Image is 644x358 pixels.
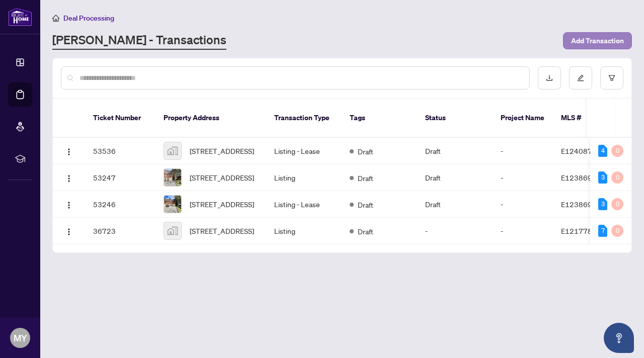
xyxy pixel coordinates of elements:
span: filter [608,74,615,81]
button: Logo [61,196,77,212]
td: 36723 [85,218,155,244]
td: Listing [266,218,342,244]
button: filter [600,66,623,89]
span: E12408714 [561,146,601,155]
a: [PERSON_NAME] - Transactions [52,32,226,50]
td: - [493,218,553,244]
span: Draft [358,199,373,210]
span: MY [14,331,27,345]
td: - [493,138,553,164]
span: Draft [358,146,373,157]
th: Property Address [155,99,266,138]
td: 53246 [85,191,155,218]
button: edit [569,66,592,89]
span: Deal Processing [63,14,114,23]
td: - [493,191,553,218]
th: Tags [342,99,417,138]
div: 3 [598,198,607,210]
span: [STREET_ADDRESS] [190,199,254,210]
span: E12386903 [561,200,601,209]
img: thumbnail-img [164,169,181,186]
button: download [538,66,561,89]
td: 53536 [85,138,155,164]
span: [STREET_ADDRESS] [190,225,254,236]
th: Ticket Number [85,99,155,138]
td: - [417,218,493,244]
img: thumbnail-img [164,222,181,239]
img: logo [8,8,32,26]
span: E12177897 [561,226,601,235]
div: 0 [611,145,623,157]
span: home [52,15,59,22]
td: Draft [417,138,493,164]
span: [STREET_ADDRESS] [190,172,254,183]
div: 0 [611,198,623,210]
span: [STREET_ADDRESS] [190,145,254,156]
div: 3 [598,171,607,184]
td: Draft [417,164,493,191]
span: Draft [358,226,373,237]
th: Transaction Type [266,99,342,138]
img: thumbnail-img [164,142,181,159]
div: 4 [598,145,607,157]
td: Listing - Lease [266,191,342,218]
span: edit [577,74,584,81]
div: 7 [598,225,607,237]
button: Logo [61,223,77,239]
td: Draft [417,191,493,218]
img: Logo [65,148,73,156]
td: - [493,164,553,191]
span: Add Transaction [571,33,624,49]
button: Logo [61,143,77,159]
td: Listing - Lease [266,138,342,164]
span: Draft [358,172,373,184]
th: MLS # [553,99,613,138]
div: 0 [611,225,623,237]
td: 53247 [85,164,155,191]
span: E12386902 [561,173,601,182]
button: Open asap [604,323,634,353]
span: download [546,74,553,81]
button: Add Transaction [563,32,632,49]
td: Listing [266,164,342,191]
div: 0 [611,171,623,184]
th: Status [417,99,493,138]
img: Logo [65,201,73,209]
th: Project Name [493,99,553,138]
button: Logo [61,169,77,186]
img: thumbnail-img [164,196,181,213]
img: Logo [65,228,73,236]
img: Logo [65,174,73,183]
